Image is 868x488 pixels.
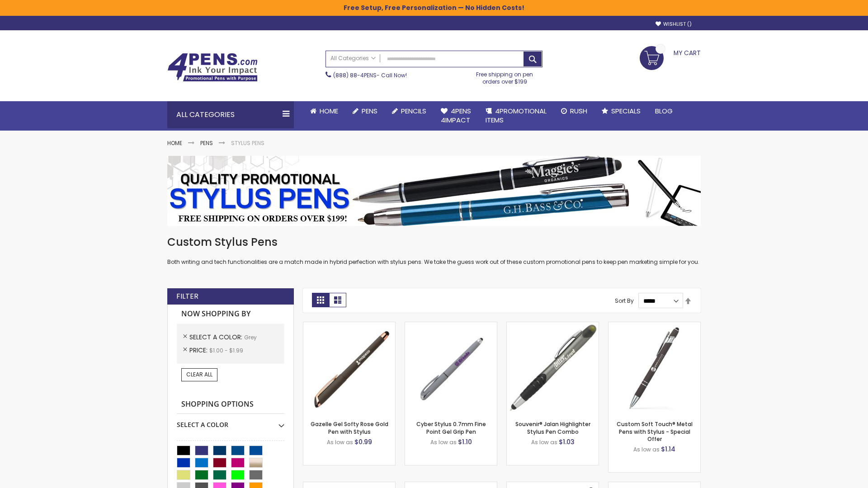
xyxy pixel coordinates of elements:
[244,333,257,341] span: Grey
[303,322,395,414] img: Gazelle Gel Softy Rose Gold Pen with Stylus-Grey
[486,106,547,125] span: 4PROMOTIONAL ITEMS
[434,101,478,131] a: 4Pens4impact
[633,446,660,453] span: As low as
[354,437,372,446] span: $0.99
[333,71,407,79] span: - Call Now!
[416,420,486,435] a: Cyber Stylus 0.7mm Fine Point Gel Grip Pen
[167,235,701,249] h1: Custom Stylus Pens
[167,101,294,128] div: All Categories
[570,106,587,116] span: Rush
[405,322,497,414] img: Cyber Stylus 0.7mm Fine Point Gel Grip Pen-Grey
[515,420,590,435] a: Souvenir® Jalan Highlighter Stylus Pen Combo
[362,106,377,116] span: Pens
[167,53,258,82] img: 4Pens Custom Pens and Promotional Products
[303,101,345,121] a: Home
[531,438,557,446] span: As low as
[458,437,472,446] span: $1.10
[467,67,543,85] div: Free shipping on pen orders over $199
[311,420,388,435] a: Gazelle Gel Softy Rose Gold Pen with Stylus
[478,101,554,131] a: 4PROMOTIONALITEMS
[189,346,209,355] span: Price
[177,414,284,429] div: Select A Color
[167,156,701,226] img: Stylus Pens
[615,297,634,305] label: Sort By
[181,368,217,381] a: Clear All
[345,101,385,121] a: Pens
[611,106,641,116] span: Specials
[327,438,353,446] span: As low as
[167,235,701,266] div: Both writing and tech functionalities are a match made in hybrid perfection with stylus pens. We ...
[303,322,395,329] a: Gazelle Gel Softy Rose Gold Pen with Stylus-Grey
[401,106,426,116] span: Pencils
[189,333,244,342] span: Select A Color
[655,106,673,116] span: Blog
[176,291,198,301] strong: Filter
[594,101,648,121] a: Specials
[186,371,212,378] span: Clear All
[167,139,182,147] a: Home
[312,293,329,307] strong: Grid
[209,347,243,354] span: $1.00 - $1.99
[231,139,264,147] strong: Stylus Pens
[609,322,700,414] img: Custom Soft Touch® Metal Pens with Stylus-Grey
[405,322,497,329] a: Cyber Stylus 0.7mm Fine Point Gel Grip Pen-Grey
[177,305,284,324] strong: Now Shopping by
[609,322,700,329] a: Custom Soft Touch® Metal Pens with Stylus-Grey
[326,51,380,66] a: All Categories
[333,71,377,79] a: (888) 88-4PENS
[648,101,680,121] a: Blog
[177,395,284,414] strong: Shopping Options
[200,139,213,147] a: Pens
[656,21,692,28] a: Wishlist
[507,322,599,329] a: Souvenir® Jalan Highlighter Stylus Pen Combo-Grey
[330,55,376,62] span: All Categories
[441,106,471,125] span: 4Pens 4impact
[430,438,457,446] span: As low as
[554,101,594,121] a: Rush
[661,445,675,454] span: $1.14
[507,322,599,414] img: Souvenir® Jalan Highlighter Stylus Pen Combo-Grey
[385,101,434,121] a: Pencils
[320,106,338,116] span: Home
[559,437,575,446] span: $1.03
[617,420,693,442] a: Custom Soft Touch® Metal Pens with Stylus - Special Offer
